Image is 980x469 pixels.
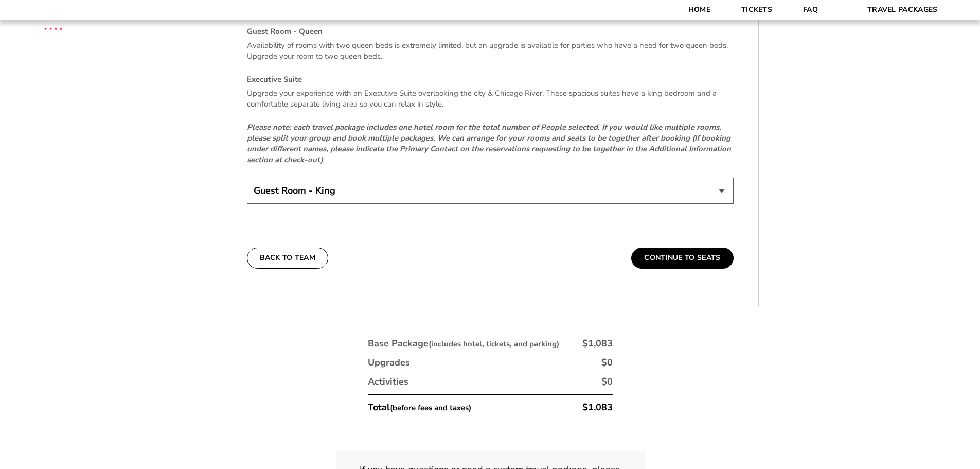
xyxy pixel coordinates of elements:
p: Upgrade your experience with an Executive Suite overlooking the city & Chicago River. These spaci... [247,88,734,110]
div: $0 [601,375,613,388]
div: $1,083 [582,337,613,350]
p: Availability of rooms with two queen beds is extremely limited, but an upgrade is available for p... [247,40,734,62]
div: Activities [368,375,408,388]
h4: Guest Room - Queen [247,26,734,37]
div: Upgrades [368,356,410,369]
div: $0 [601,356,613,369]
small: (includes hotel, tickets, and parking) [429,339,559,349]
img: CBS Sports Thanksgiving Classic [31,5,76,50]
div: Base Package [368,337,559,350]
em: Please note: each travel package includes one hotel room for the total number of People selected.... [247,122,731,165]
button: Continue To Seats [631,248,733,268]
div: $1,083 [582,401,613,414]
small: (before fees and taxes) [390,403,471,413]
div: Total [368,401,471,414]
button: Back To Team [247,248,329,268]
h4: Executive Suite [247,74,734,85]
